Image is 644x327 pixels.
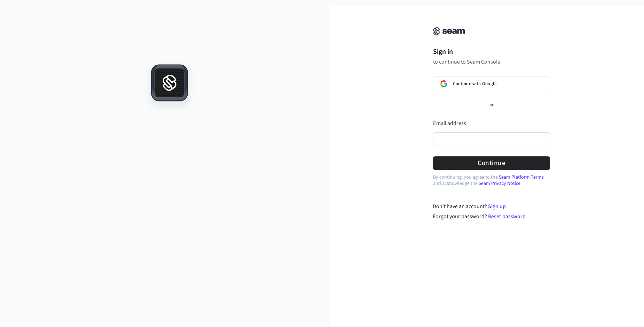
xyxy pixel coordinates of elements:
[433,174,550,187] p: By continuing, you agree to the and acknowledge the .
[499,174,544,181] a: Seam Platform Terms
[453,81,496,87] span: Continue with Google
[440,80,447,87] img: Sign in with Google
[488,213,526,220] a: Reset password
[433,120,466,127] label: Email address
[433,47,550,57] h1: Sign in
[489,102,494,108] p: or
[479,180,520,187] a: Seam Privacy Notice
[488,203,506,210] a: Sign up
[433,156,550,170] button: Continue
[433,202,550,211] div: Don't have an account?
[433,27,465,35] img: Seam Console
[433,58,550,65] p: to continue to Seam Console
[433,76,550,91] button: Sign in with GoogleContinue with Google
[433,212,550,221] div: Forgot your password?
